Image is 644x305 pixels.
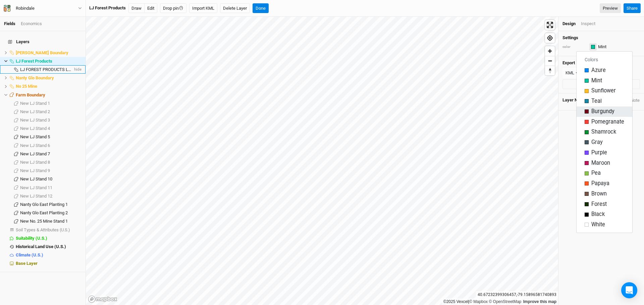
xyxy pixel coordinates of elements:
[562,21,576,27] div: Design
[20,151,82,157] div: New LJ Stand 7
[4,35,82,49] h4: Layers
[16,244,82,249] div: Historical Land Use (U.S.)
[89,5,126,11] div: LJ Forest Products
[591,149,607,157] span: Purple
[16,92,82,98] div: Farm Boundary
[20,109,82,115] div: New LJ Stand 2
[591,180,609,187] span: Papaya
[591,221,605,229] span: White
[20,151,50,156] span: New LJ Stand 7
[16,84,37,89] span: No 25 Mine
[591,118,624,126] span: Pomegranate
[476,291,558,298] div: 40.67232399306457 , -79.15896581740893
[20,168,82,173] div: New LJ Stand 9
[20,134,82,140] div: New LJ Stand 5
[591,67,606,74] span: Azure
[562,60,640,66] h4: Export
[16,50,82,56] div: Becker Boundary
[16,75,54,80] span: Nanty Glo Boundary
[20,185,52,190] span: New LJ Stand 11
[16,50,68,55] span: [PERSON_NAME] Boundary
[16,261,38,266] span: Base Layer
[562,45,586,50] div: color
[189,3,217,13] button: Import KML
[591,87,616,95] span: Sunflower
[562,79,640,89] button: ExportLJ Forest Products
[20,126,82,131] div: New LJ Stand 4
[489,299,521,304] a: OpenStreetMap
[545,33,555,43] button: Find my location
[21,21,42,27] div: Economics
[591,77,602,85] span: Mint
[545,20,555,30] button: Enter fullscreen
[591,108,614,116] span: Burgundy
[20,118,82,123] div: New LJ Stand 3
[20,219,68,224] span: New No. 25 Mine Stand 1
[20,194,52,199] span: New LJ Stand 12
[591,139,603,146] span: Gray
[16,244,66,249] span: Historical Land Use (U.S.)
[562,68,582,78] button: KML
[469,299,488,304] a: Mapbox
[545,66,555,75] span: Reset bearing to north
[577,54,632,65] h6: Colors
[20,160,82,165] div: New LJ Stand 8
[16,5,35,12] div: Robindale
[20,194,82,199] div: New LJ Stand 12
[20,134,50,139] span: New LJ Stand 5
[20,67,73,72] span: LJ FOREST PRODUCTS LLC
[545,66,555,75] button: Reset bearing to north
[20,67,73,72] div: LJ FOREST PRODUCTS LLC
[16,75,82,81] div: Nanty Glo Boundary
[591,159,610,167] span: Maroon
[73,65,82,74] span: hide
[624,3,641,13] button: Share
[591,97,602,105] span: Teal
[562,35,640,41] h4: Settings
[591,211,605,218] span: Black
[16,59,82,64] div: LJ Forest Products
[591,190,607,198] span: Brown
[86,17,558,305] canvas: Map
[128,3,145,13] button: Draw
[600,3,621,13] a: Preview
[523,299,556,304] a: Improve this map
[88,295,117,303] a: Mapbox logo
[4,21,15,26] a: Fields
[16,84,82,89] div: No 25 Mine
[443,299,468,304] a: ©2025 Vexcel
[220,3,250,13] button: Delete Layer
[566,70,574,76] div: KML
[20,143,50,148] span: New LJ Stand 6
[16,236,82,241] div: Suitability (U.S.)
[20,176,52,181] span: New LJ Stand 10
[16,252,43,257] span: Climate (U.S.)
[20,160,50,165] span: New LJ Stand 8
[20,176,82,182] div: New LJ Stand 10
[562,97,586,103] span: Layer Notes
[545,56,555,66] button: Zoom out
[160,3,186,13] button: Drop pin
[621,282,637,298] div: Open Intercom Messenger
[16,92,45,97] span: Farm Boundary
[591,201,607,208] span: Forest
[3,5,82,12] button: Robindale
[20,143,82,148] div: New LJ Stand 6
[16,227,70,232] span: Soil Types & Attributes (U.S.)
[545,46,555,56] button: Zoom in
[20,202,82,207] div: Nanty Glo East Planting 1
[16,252,82,258] div: Climate (U.S.)
[443,298,556,305] div: |
[20,101,82,106] div: New LJ Stand 1
[581,21,595,27] div: Inspect
[20,219,82,224] div: New No. 25 Mine Stand 1
[16,261,82,266] div: Base Layer
[16,236,47,241] span: Suitability (U.S.)
[20,210,82,216] div: Nanty Glo East Planting 2
[20,118,50,123] span: New LJ Stand 3
[20,202,68,207] span: Nanty Glo East Planting 1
